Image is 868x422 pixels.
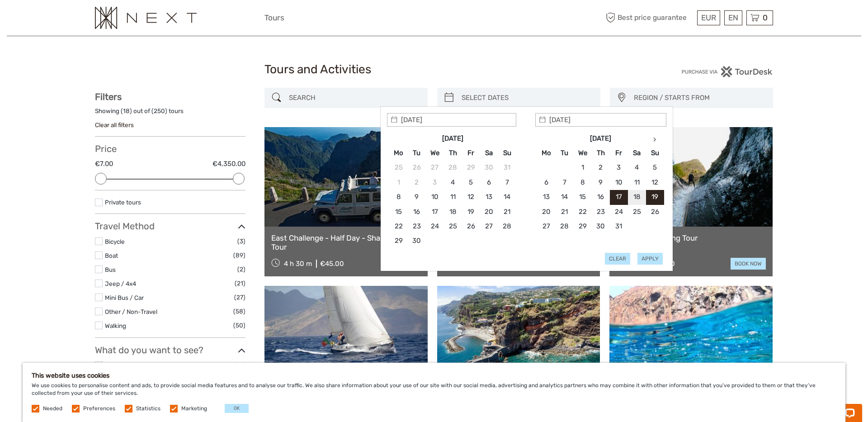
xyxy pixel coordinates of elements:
[181,405,207,413] label: Marketing
[390,234,408,248] td: 29
[285,90,423,106] input: SEARCH
[574,161,592,175] td: 1
[610,204,628,219] td: 24
[264,62,604,77] h1: Tours and Activities
[574,190,592,204] td: 15
[480,161,498,175] td: 30
[610,161,628,175] td: 3
[390,175,408,190] td: 1
[264,11,284,24] a: Tours
[444,146,462,160] th: Th
[480,204,498,219] td: 20
[681,66,773,77] img: PurchaseViaTourDesk.png
[83,405,115,413] label: Preferences
[105,280,136,287] a: Jeep / 4x4
[444,161,462,175] td: 28
[233,250,245,261] span: (89)
[408,190,426,204] td: 9
[105,238,125,245] a: Bicycle
[390,219,408,234] td: 22
[556,131,646,146] th: [DATE]
[390,190,408,204] td: 8
[105,294,144,301] a: Mini Bus / Car
[105,199,141,206] a: Private tours
[630,90,769,105] span: REGION / STARTS FROM
[462,190,480,204] td: 12
[284,260,312,268] span: 4 h 30 m
[444,219,462,234] td: 25
[43,405,62,413] label: Needed
[462,219,480,234] td: 26
[538,146,556,160] th: Mo
[95,345,245,356] h3: What do you want to see?
[628,146,646,160] th: Sa
[556,175,574,190] td: 7
[408,204,426,219] td: 16
[610,219,628,234] td: 31
[498,190,516,204] td: 14
[408,234,426,248] td: 30
[95,143,245,154] h3: Price
[462,146,480,160] th: Fr
[628,190,646,204] td: 18
[408,161,426,175] td: 26
[605,253,630,265] button: Clear
[105,362,125,369] a: Levada
[498,219,516,234] td: 28
[646,146,664,160] th: Su
[390,204,408,219] td: 15
[462,161,480,175] td: 29
[95,159,113,169] label: €7.00
[390,146,408,160] th: Mo
[426,204,444,219] td: 17
[538,219,556,234] td: 27
[408,131,498,146] th: [DATE]
[233,306,245,317] span: (58)
[646,204,664,219] td: 26
[426,146,444,160] th: We
[154,107,165,115] label: 250
[592,219,610,234] td: 30
[556,190,574,204] td: 14
[105,322,126,329] a: Walking
[444,190,462,204] td: 11
[95,7,197,29] img: 3282-a978e506-1cde-4c38-be18-ebef36df7ad8_logo_small.png
[408,146,426,160] th: Tu
[234,360,245,370] span: (36)
[701,13,716,22] span: EUR
[556,219,574,234] td: 28
[480,219,498,234] td: 27
[426,219,444,234] td: 24
[724,10,742,25] div: EN
[610,190,628,204] td: 17
[592,175,610,190] td: 9
[13,16,102,23] p: Chat now
[95,121,134,128] a: Clear all filters
[646,175,664,190] td: 12
[731,258,766,270] a: book now
[444,204,462,219] td: 18
[628,175,646,190] td: 11
[574,146,592,160] th: We
[408,175,426,190] td: 2
[498,175,516,190] td: 7
[105,308,157,315] a: Other / Non-Travel
[498,204,516,219] td: 21
[574,204,592,219] td: 22
[23,363,845,422] div: We use cookies to personalise content and ads, to provide social media features and to analyse ou...
[480,190,498,204] td: 13
[556,146,574,160] th: Tu
[761,13,769,22] span: 0
[95,107,245,121] div: Showing ( ) out of ( ) tours
[637,253,663,265] button: Apply
[604,10,695,25] span: Best price guarantee
[136,405,160,413] label: Statistics
[123,107,130,115] label: 18
[426,175,444,190] td: 3
[237,236,245,247] span: (3)
[610,175,628,190] td: 10
[462,204,480,219] td: 19
[592,146,610,160] th: Th
[480,146,498,160] th: Sa
[426,190,444,204] td: 10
